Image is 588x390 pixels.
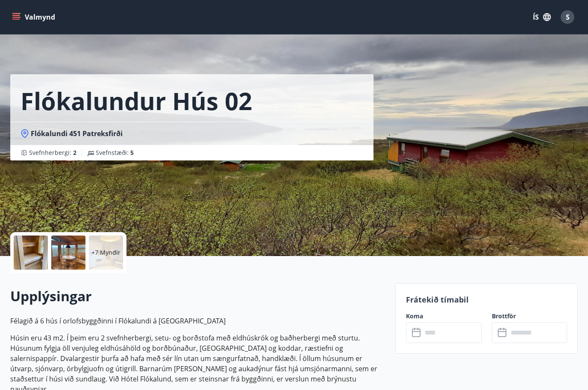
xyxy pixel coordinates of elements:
label: Koma [406,312,481,320]
p: +7 Myndir [91,248,121,257]
button: menu [10,9,59,25]
h2: Upplýsingar [10,287,385,306]
span: Svefnherbergi : [29,148,76,157]
button: S [557,7,578,27]
label: Brottför [492,312,567,320]
span: Flókalundi 451 Patreksfirði [31,129,123,138]
span: Svefnstæði : [96,148,134,157]
h1: Flókalundur hús 02 [21,84,252,117]
span: S [566,12,570,22]
p: Félagið á 6 hús í orlofsbyggðinni í Flókalundi á [GEOGRAPHIC_DATA] [10,316,385,326]
span: 2 [73,148,76,157]
span: 5 [130,148,134,157]
button: ÍS [528,9,556,25]
p: Frátekið tímabil [406,294,567,305]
